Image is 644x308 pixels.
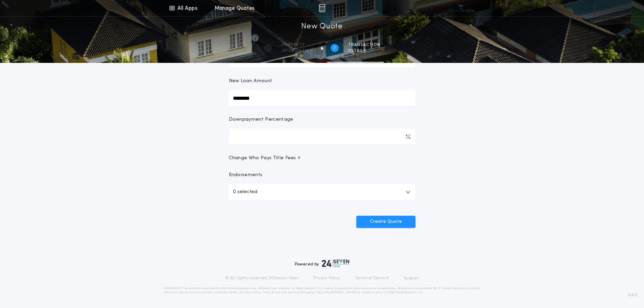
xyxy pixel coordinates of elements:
span: Property [282,42,313,48]
p: Downpayment Percentage [229,116,293,123]
span: Transaction [348,42,380,48]
span: details [348,48,380,54]
p: Endorsements [229,172,415,179]
p: © All rights reserved. 24|Seven Fees [225,276,298,281]
p: DISCLAIMER: This estimate is provided for informational purposes only. 24|Seven Fees, a product o... [164,286,480,294]
a: Support [404,276,419,281]
span: information [282,48,313,54]
input: New Loan Amount [229,90,415,106]
input: Downpayment Percentage [229,128,415,145]
span: Change Who Pays Title Fees [229,155,302,162]
a: Privacy Policy [313,276,340,281]
h2: 2 [333,45,336,51]
a: Terms of Service [355,276,389,281]
img: img [319,4,325,12]
button: Change Who Pays Title Fees [229,155,415,162]
p: 0 selected [233,188,257,196]
img: vs-icon [448,5,474,11]
span: 3.8.0 [628,292,637,298]
a: [URL][DOMAIN_NAME] [323,291,356,294]
button: Create Quote [356,216,415,228]
img: logo [322,259,350,267]
div: Powered by [295,259,350,267]
button: 0 selected [229,184,415,200]
h1: New Quote [301,21,342,32]
p: New Loan Amount [229,78,272,85]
